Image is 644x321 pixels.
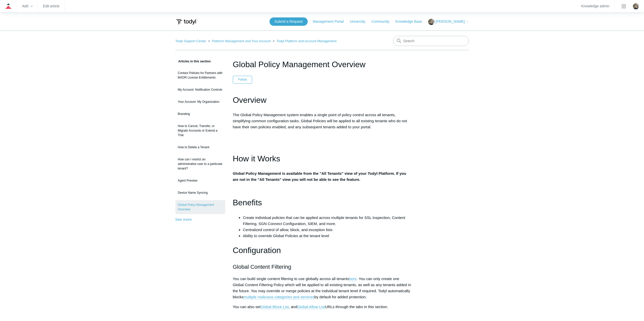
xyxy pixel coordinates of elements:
[233,76,252,83] button: Follow Article
[207,39,272,43] li: Platform Management and Your Account
[313,19,349,24] a: Management Portal
[243,215,411,227] li: Create individual policies that can be applied across multiple tenants for SSL Inspection, Conten...
[243,233,411,239] li: Ability to override Global Policies at the tenant level
[349,277,357,281] a: here
[22,5,33,8] zd-hc-trigger: Add
[277,39,337,43] a: Todyl Platform and Account Management
[233,58,411,70] h1: Global Policy Management Overview
[175,155,225,173] a: How can I restrict an administrative user to a particular tenant?
[175,39,206,43] a: Todyl Support Center
[396,19,427,24] a: Knowledge Base
[435,19,465,23] span: [PERSON_NAME]
[269,17,308,26] a: Submit a Request
[233,171,406,182] strong: Global Policy Management is available from the "All Tenants" view of your Todyl Platform. If you ...
[233,94,411,107] h1: Overview
[43,5,59,8] a: Edit article
[243,227,411,233] li: Centralized control of allow, block, and exception lists
[428,19,469,25] button: [PERSON_NAME]
[175,188,225,197] a: Device Name Syncing
[175,85,225,94] a: My Account: Notification Controls
[175,60,211,63] span: Articles in this section
[175,200,225,214] a: Global Policy Management Overview
[175,176,225,185] a: Agent Preview
[581,5,609,8] a: Knowledge admin
[175,39,207,43] li: Todyl Support Center
[233,244,411,257] h1: Configuration
[233,112,411,130] p: The Global Policy Management system enables a single point of policy control across all tenants, ...
[633,3,639,9] img: user avatar
[243,295,314,299] a: multiple malicious categories and services
[175,17,197,27] img: Todyl Support Center Help Center home page
[175,97,225,107] a: Your Account: My Organization
[175,109,225,119] a: Branding
[260,305,289,309] a: Global Block List
[297,305,325,309] a: Global Allow List
[175,142,225,152] a: How to Delete a Tenant
[371,19,394,24] a: Community
[233,304,411,310] p: You can also set , and URLs through the tabs in this section.
[212,39,271,43] a: Platform Management and Your Account
[233,196,411,209] h1: Benefits
[233,262,411,271] h2: Global Content Filtering
[272,39,337,43] li: Todyl Platform and Account Management
[393,36,469,46] input: Search
[175,121,225,140] a: How to Cancel, Transfer, or Migrate Accounts or Extend a Trial
[633,3,639,9] zd-hc-trigger: Click your profile icon to open the profile menu
[350,19,370,24] a: University
[233,276,411,300] p: You can build single content filtering to use globally across all tenants . You can only create o...
[175,68,225,82] a: Contact Policies for Partners with MXDR License Entitlements
[233,152,411,165] h1: How it Works
[175,217,192,221] a: See more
